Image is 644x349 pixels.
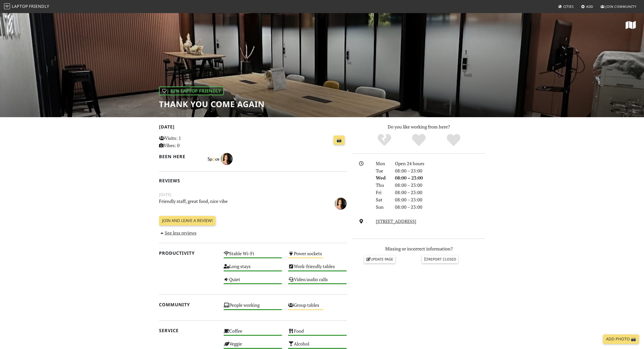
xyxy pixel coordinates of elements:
p: Do you like working from here? [353,123,485,130]
a: LaptopFriendly LaptopFriendly [4,2,49,11]
div: Definitely! [436,133,471,147]
h1: Thank You Come Again [159,99,265,109]
div: Thu [373,182,392,189]
span: Eileen Lee [335,200,347,206]
div: Sat [373,196,392,203]
h2: Community [159,302,218,307]
span: Amanda [208,155,221,161]
div: 08:00 – 23:00 [392,182,488,189]
a: Join Community [598,2,638,11]
div: 08:00 – 23:00 [392,174,488,182]
span: Eileen Lee [221,155,233,161]
img: LaptopFriendly [4,3,10,9]
a: Add Photo 📸 [603,334,639,344]
div: 08:00 – 23:00 [392,167,488,175]
div: Sun [373,203,392,211]
div: Video/audio calls [285,275,350,288]
a: See less reviews [159,230,196,236]
div: Power sockets [285,249,350,262]
h2: Service [159,328,218,333]
img: 6461-amanda.jpg [208,153,220,165]
p: Missing or incorrect information? [353,245,485,252]
div: Fri [373,189,392,196]
span: Cities [563,4,574,9]
div: 08:00 – 23:00 [392,196,488,203]
a: 📸 [334,136,345,145]
div: Long stays [221,262,285,275]
a: Update page [364,255,395,263]
span: Laptop [12,4,28,9]
div: Open 24 hours [392,160,488,167]
small: [DATE] [156,191,350,198]
span: Add [586,4,593,9]
a: Report closed [422,255,458,263]
h2: Been here [159,154,202,159]
div: Coffee [221,327,285,340]
div: Food [285,327,350,340]
h2: Reviews [159,178,347,183]
div: Work-friendly tables [285,262,350,275]
div: Quiet [221,275,285,288]
div: 08:00 – 23:00 [392,203,488,211]
div: Mon [373,160,392,167]
p: Friendly staff, great food, nice vibe [156,198,317,209]
div: Wed [373,174,392,182]
div: People working [221,301,285,314]
span: Friendly [29,4,49,9]
div: 08:00 – 23:00 [392,189,488,196]
div: Tue [373,167,392,175]
h2: [DATE] [159,124,347,132]
img: 6293-eileen.jpg [221,153,233,165]
p: Visits: 1 Vibes: 0 [159,135,218,149]
img: 6293-eileen.jpg [335,198,347,210]
span: Join Community [606,4,636,9]
a: [STREET_ADDRESS] [376,218,416,224]
div: Group tables [285,301,350,314]
div: Yes [401,133,436,147]
a: Join and leave a review! [159,216,216,226]
a: Add [579,2,595,11]
div: Stable Wi-Fi [221,249,285,262]
a: Cities [556,2,576,11]
h2: Productivity [159,250,218,256]
div: No [367,133,402,147]
div: | 82% Laptop Friendly [159,86,224,95]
